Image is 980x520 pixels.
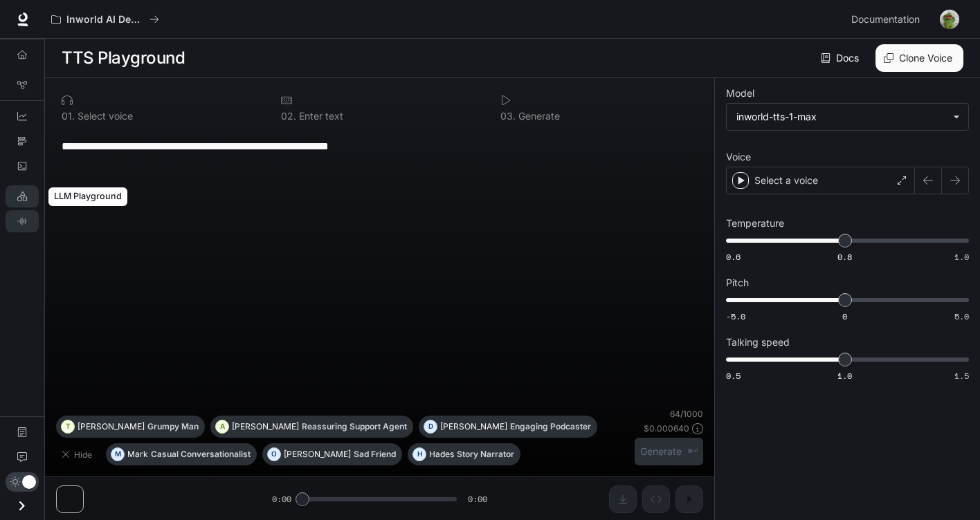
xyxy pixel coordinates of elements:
[440,423,507,431] p: [PERSON_NAME]
[818,44,864,72] a: Docs
[936,6,963,33] button: User avatar
[408,443,520,465] button: HHadesStory Narrator
[6,185,39,207] a: LLM Playground
[726,251,741,263] span: 0.6
[106,443,257,465] button: MMarkCasual Conversationalist
[726,370,741,382] span: 0.5
[302,423,407,431] p: Reassuring Support Agent
[851,11,920,28] span: Documentation
[670,408,703,420] p: 64 / 1000
[846,6,930,33] a: Documentation
[281,111,296,121] p: 0 2 .
[56,416,205,438] button: T[PERSON_NAME]Grumpy Man
[726,337,790,347] p: Talking speed
[62,416,74,438] div: T
[6,44,39,66] a: Overview
[837,370,852,382] span: 1.0
[6,155,39,177] a: Logs
[6,421,39,443] a: Documentation
[6,105,39,127] a: Dashboards
[22,474,36,489] span: Dark mode toggle
[56,443,100,465] button: Hide
[262,443,402,465] button: O[PERSON_NAME]Sad Friend
[216,416,228,438] div: A
[726,89,754,98] p: Model
[510,423,591,431] p: Engaging Podcaster
[48,187,127,206] div: LLM Playground
[424,416,437,438] div: D
[66,14,144,26] p: Inworld AI Demos
[726,152,751,162] p: Voice
[954,370,969,382] span: 1.5
[419,416,597,438] button: D[PERSON_NAME]Engaging Podcaster
[127,450,148,458] p: Mark
[457,450,514,458] p: Story Narrator
[500,111,516,121] p: 0 3 .
[268,443,280,465] div: O
[726,278,749,288] p: Pitch
[727,104,968,130] div: inworld-tts-1-max
[842,310,847,322] span: 0
[644,423,689,434] p: $ 0.000640
[726,219,784,228] p: Temperature
[754,174,818,187] p: Select a voice
[147,423,199,431] p: Grumpy Man
[78,423,145,431] p: [PERSON_NAME]
[6,446,39,468] a: Feedback
[516,111,560,121] p: Generate
[736,110,946,124] div: inworld-tts-1-max
[940,10,959,29] img: User avatar
[6,74,39,96] a: Graph Registry
[111,443,124,465] div: M
[429,450,454,458] p: Hades
[284,450,351,458] p: [PERSON_NAME]
[726,310,745,322] span: -5.0
[45,6,165,33] button: All workspaces
[6,492,37,520] button: Open drawer
[232,423,299,431] p: [PERSON_NAME]
[62,44,185,72] h1: TTS Playground
[954,251,969,263] span: 1.0
[296,111,343,121] p: Enter text
[354,450,396,458] p: Sad Friend
[413,443,426,465] div: H
[954,310,969,322] span: 5.0
[875,44,963,72] button: Clone Voice
[151,450,251,458] p: Casual Conversationalist
[75,111,133,121] p: Select voice
[6,130,39,152] a: Traces
[837,251,852,263] span: 0.8
[62,111,75,121] p: 0 1 .
[210,416,413,438] button: A[PERSON_NAME]Reassuring Support Agent
[6,210,39,232] a: TTS Playground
